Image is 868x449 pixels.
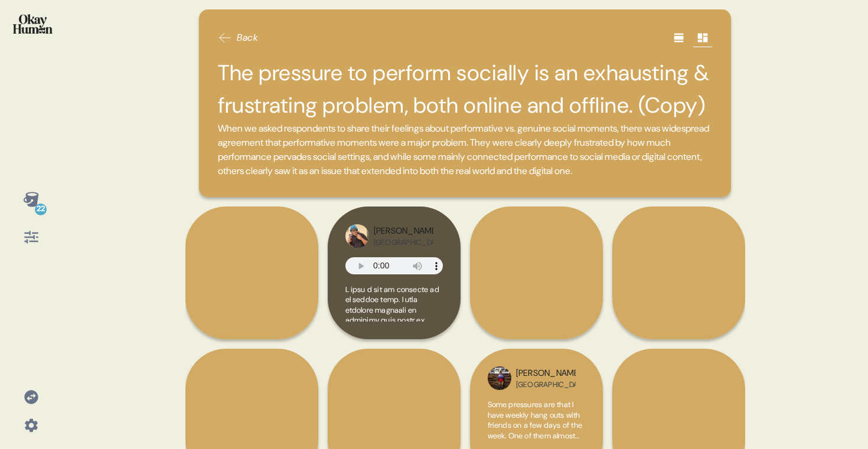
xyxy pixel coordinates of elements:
[218,57,712,122] h2: The pressure to perform socially is an exhausting & frustrating problem, both online and offline....
[488,366,511,390] img: profilepic_9835434946549180.jpg
[345,224,369,248] img: profilepic_29719704237676110.jpg
[516,367,576,380] div: [PERSON_NAME]
[237,31,258,45] span: Back
[35,204,47,215] div: 22
[218,122,712,178] span: When we asked respondents to share their feelings about performative vs. genuine social moments, ...
[374,225,433,238] div: [PERSON_NAME]
[516,380,576,389] div: [GEOGRAPHIC_DATA]
[374,238,433,247] div: [GEOGRAPHIC_DATA]
[13,14,53,34] img: okayhuman.3b1b6348.png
